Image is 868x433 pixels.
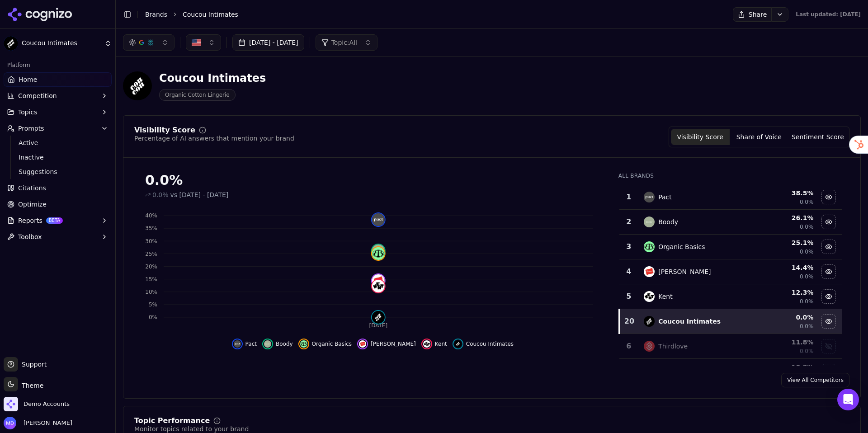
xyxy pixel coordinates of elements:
[4,181,112,195] a: Citations
[372,311,385,324] img: coucou intimates
[4,36,18,51] img: Coucou Intimates
[755,313,813,322] div: 0.0 %
[821,339,836,353] button: Show thirdlove data
[4,417,16,429] img: Melissa Dowd
[371,340,416,348] span: [PERSON_NAME]
[619,359,842,384] tr: 10.3%Show uniqlo data
[644,241,655,252] img: organic basics
[372,280,385,292] img: kent
[800,323,814,330] span: 0.0%
[821,314,836,329] button: Hide coucou intimates data
[4,397,70,411] button: Open organization switcher
[4,197,112,212] a: Optimize
[623,192,635,202] div: 1
[435,340,447,348] span: Kent
[821,264,836,279] button: Hide hanes data
[644,291,655,302] img: kent
[18,360,47,369] span: Support
[159,71,266,85] div: Coucou Intimates
[619,185,842,210] tr: 1pactPact38.5%0.0%Hide pact data
[4,105,112,119] button: Topics
[800,298,814,305] span: 0.0%
[821,364,836,378] button: Show uniqlo data
[369,322,388,329] tspan: [DATE]
[192,38,201,47] img: United States
[644,216,655,227] img: boody
[619,210,842,235] tr: 2boodyBoody26.1%0.0%Hide boody data
[755,238,813,247] div: 25.1 %
[18,382,43,389] span: Theme
[145,264,157,270] tspan: 20%
[18,216,42,225] span: Reports
[145,251,157,257] tspan: 25%
[359,340,366,348] img: hanes
[466,340,514,348] span: Coucou Intimates
[619,284,842,309] tr: 5kentKent12.3%0.0%Hide kent data
[145,10,715,19] nav: breadcrumb
[134,134,294,143] div: Percentage of AI answers that mention your brand
[796,11,861,18] div: Last updated: [DATE]
[624,316,635,327] div: 20
[658,342,688,351] div: Thirdlove
[18,91,57,100] span: Competition
[423,340,430,348] img: kent
[644,341,655,352] img: thirdlove
[15,151,101,164] a: Inactive
[264,340,271,348] img: boody
[19,138,97,147] span: Active
[298,339,352,349] button: Hide organic basics data
[644,316,655,327] img: coucou intimates
[619,235,842,259] tr: 3organic basicsOrganic Basics25.1%0.0%Hide organic basics data
[755,188,813,198] div: 38.5 %
[276,340,293,348] span: Boody
[300,340,307,348] img: organic basics
[145,11,167,18] a: Brands
[331,38,357,47] span: Topic: All
[4,89,112,103] button: Competition
[755,362,813,372] div: 10.3 %
[821,240,836,254] button: Hide organic basics data
[20,419,72,427] span: [PERSON_NAME]
[4,121,112,136] button: Prompts
[623,216,635,227] div: 2
[619,334,842,359] tr: 6thirdloveThirdlove11.8%0.0%Show thirdlove data
[800,198,814,206] span: 0.0%
[372,274,385,287] img: hanes
[4,397,18,411] img: Demo Accounts
[788,129,847,145] button: Sentiment Score
[123,71,152,100] img: Coucou Intimates
[821,289,836,304] button: Hide kent data
[372,245,385,257] img: boody
[19,153,97,162] span: Inactive
[623,341,635,352] div: 6
[755,288,813,297] div: 12.3 %
[623,241,635,252] div: 3
[644,192,655,202] img: pact
[149,314,157,320] tspan: 0%
[671,129,730,145] button: Visibility Score
[145,289,157,295] tspan: 10%
[232,34,304,51] button: [DATE] - [DATE]
[149,301,157,308] tspan: 5%
[619,259,842,284] tr: 4hanes[PERSON_NAME]14.4%0.0%Hide hanes data
[22,39,101,47] span: Coucou Intimates
[262,339,293,349] button: Hide boody data
[245,340,257,348] span: Pact
[145,238,157,245] tspan: 30%
[821,215,836,229] button: Hide boody data
[755,213,813,222] div: 26.1 %
[145,212,157,219] tspan: 40%
[19,167,97,176] span: Suggestions
[372,213,385,226] img: pact
[730,129,788,145] button: Share of Voice
[232,339,257,349] button: Hide pact data
[19,75,37,84] span: Home
[644,266,655,277] img: hanes
[755,338,813,347] div: 11.8 %
[18,200,47,209] span: Optimize
[134,127,195,134] div: Visibility Score
[658,217,678,226] div: Boody
[4,72,112,87] a: Home
[658,317,721,326] div: Coucou Intimates
[454,340,462,348] img: coucou intimates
